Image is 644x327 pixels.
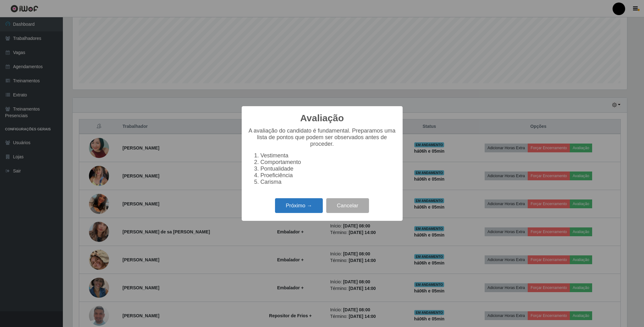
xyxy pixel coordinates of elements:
[326,198,369,213] button: Cancelar
[261,152,396,159] li: Vestimenta
[300,112,344,124] h2: Avaliação
[248,128,396,147] p: A avaliação do candidato é fundamental. Preparamos uma lista de pontos que podem ser observados a...
[261,166,396,172] li: Pontualidade
[275,198,323,213] button: Próximo →
[261,159,396,166] li: Comportamento
[261,172,396,179] li: Proeficiência
[261,179,396,185] li: Carisma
